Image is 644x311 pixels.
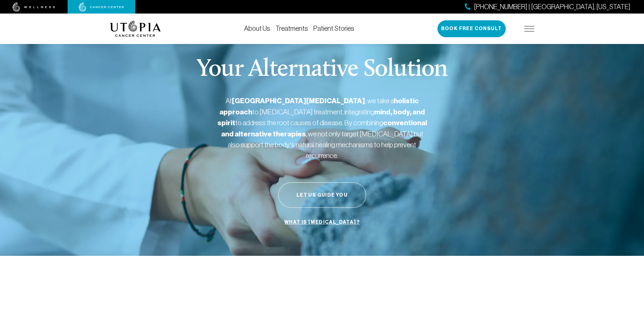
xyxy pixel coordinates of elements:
[474,2,630,12] span: [PHONE_NUMBER] | [GEOGRAPHIC_DATA], [US_STATE]
[283,216,361,229] a: What is [MEDICAL_DATA]?
[217,95,427,161] p: At , we take a to [MEDICAL_DATA] treatment, integrating to address the root causes of disease. By...
[524,26,534,31] img: icon-hamburger
[437,20,506,37] button: Book Free Consult
[278,182,366,208] button: Let Us Guide You
[232,96,365,105] strong: [GEOGRAPHIC_DATA][MEDICAL_DATA]
[196,58,448,82] p: Your Alternative Solution
[276,25,308,32] a: Treatments
[244,25,270,32] a: About Us
[221,118,427,138] strong: conventional and alternative therapies
[465,2,630,12] a: [PHONE_NUMBER] | [GEOGRAPHIC_DATA], [US_STATE]
[13,2,55,12] img: wellness
[110,21,161,37] img: logo
[79,2,124,12] img: cancer center
[219,96,419,116] strong: holistic approach
[313,25,354,32] a: Patient Stories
